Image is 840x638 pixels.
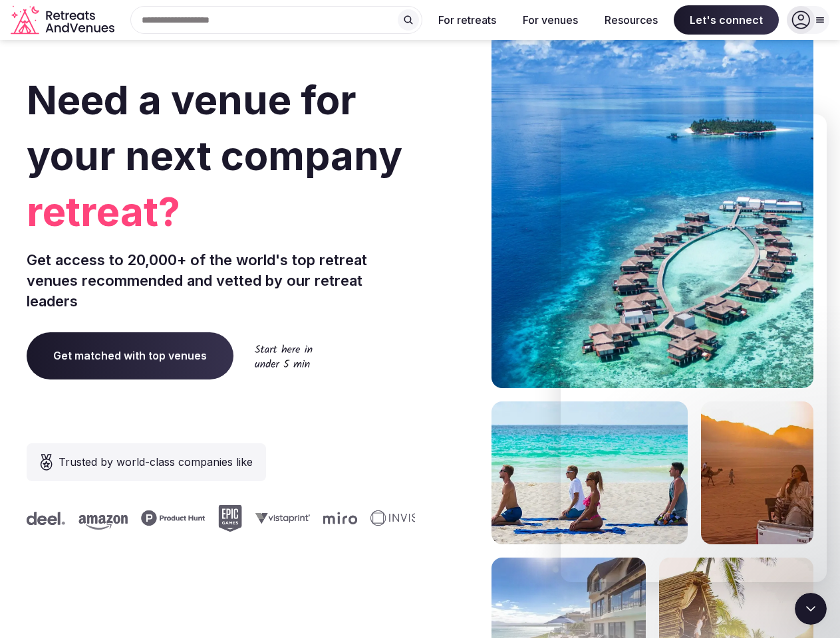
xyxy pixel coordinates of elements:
button: Resources [594,5,668,35]
svg: Retreats and Venues company logo [11,5,117,35]
svg: Vistaprint company logo [255,512,309,524]
span: Let's connect [674,5,779,35]
img: yoga on tropical beach [491,401,688,544]
span: Need a venue for your next company [27,76,402,179]
svg: Invisible company logo [370,510,443,526]
img: Start here in under 5 min [255,344,313,368]
span: retreat? [27,183,415,239]
iframe: Intercom live chat [795,593,827,625]
button: For venues [512,5,589,35]
span: Trusted by world-class companies like [59,454,253,470]
iframe: Intercom live chat [561,114,827,582]
svg: Epic Games company logo [217,505,241,532]
a: Visit the homepage [11,5,117,35]
svg: Miro company logo [323,512,356,524]
p: Get access to 20,000+ of the world's top retreat venues recommended and vetted by our retreat lea... [27,250,415,311]
a: Get matched with top venues [27,332,233,379]
svg: Deel company logo [26,512,65,525]
button: For retreats [428,5,507,35]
